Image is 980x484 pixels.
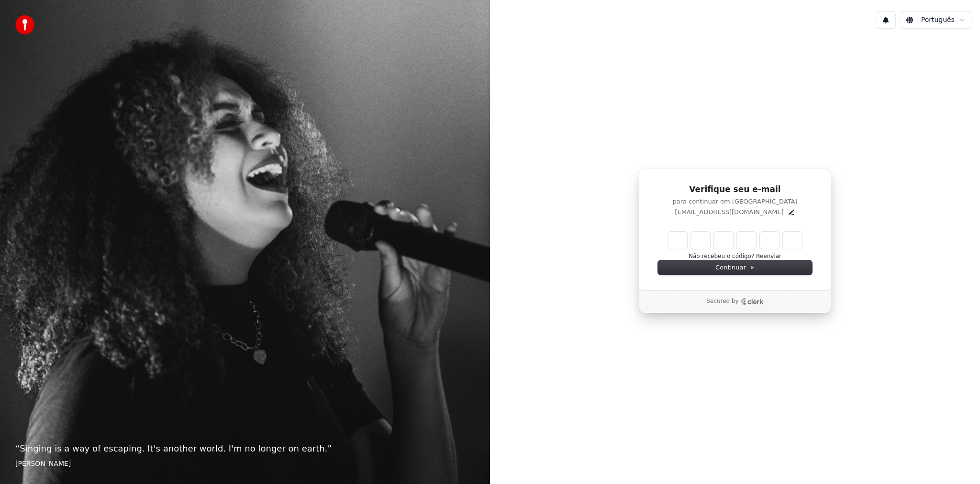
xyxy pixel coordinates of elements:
footer: [PERSON_NAME] [15,459,475,469]
span: Continuar [715,263,755,272]
a: Clerk logo [741,298,764,305]
button: Edit [788,208,795,216]
p: Secured by [706,298,738,305]
h1: Verifique seu e-mail [658,184,812,195]
img: youka [15,15,34,34]
p: “ Singing is a way of escaping. It's another world. I'm no longer on earth. ” [15,442,475,455]
p: para continuar em [GEOGRAPHIC_DATA] [658,197,812,206]
button: Continuar [658,260,812,275]
input: Enter verification code [668,232,802,249]
button: Não recebeu o código? Reenviar [689,253,781,260]
p: [EMAIL_ADDRESS][DOMAIN_NAME] [675,208,783,216]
